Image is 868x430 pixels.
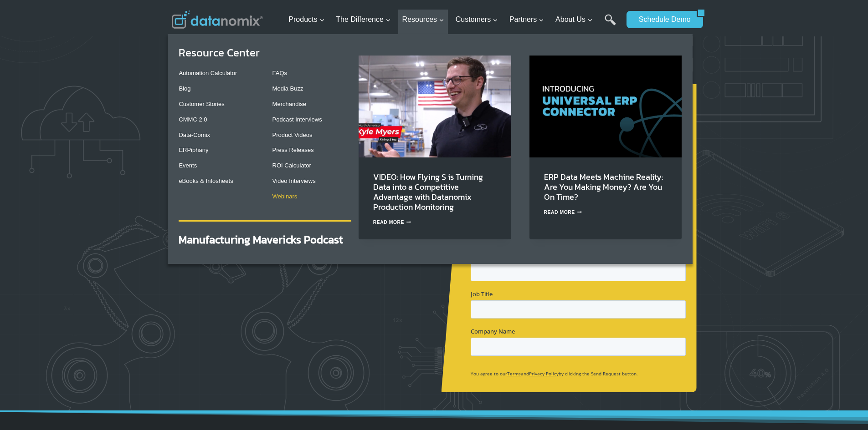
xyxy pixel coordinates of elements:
[373,220,411,225] a: Read More
[471,177,689,378] iframe: Form 0
[544,210,582,215] a: Read More
[285,5,622,35] nav: Primary Navigation
[179,45,260,61] a: Resource Center
[272,147,314,153] a: Press Releases
[179,116,207,123] a: CMMC 2.0
[402,14,444,25] span: Resources
[179,132,210,138] a: Data-Comix
[627,11,697,28] a: Schedule Demo
[272,162,311,169] a: ROI Calculator
[509,14,544,25] span: Partners
[272,85,303,92] a: Media Buzz
[288,14,324,25] span: Products
[179,162,197,169] a: Events
[179,85,190,92] a: Blog
[272,132,313,138] a: Product Videos
[456,14,498,25] span: Customers
[272,116,322,123] a: Podcast Interviews
[179,147,208,153] a: ERPiphany
[179,70,237,76] a: Automation Calculator
[272,101,306,107] a: Merchandise
[529,56,682,157] img: How the Datanomix Universal ERP Connector Transforms Job Performance & ERP Insights
[179,101,224,107] a: Customer Stories
[272,193,298,200] a: Webinars
[544,171,663,203] a: ERP Data Meets Machine Reality: Are You Making Money? Are You On Time?
[172,10,263,29] img: Datanomix
[555,14,593,25] span: About Us
[179,177,233,184] a: eBooks & Infosheets
[336,14,391,25] span: The Difference
[179,232,343,248] a: Manufacturing Mavericks Podcast
[272,177,316,184] a: Video Interviews
[359,56,511,157] img: VIDEO: How Flying S is Turning Data into a Competitive Advantage with Datanomix Production Monito...
[605,14,616,35] a: Search
[373,171,483,213] a: VIDEO: How Flying S is Turning Data into a Competitive Advantage with Datanomix Production Monito...
[272,70,288,76] a: FAQs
